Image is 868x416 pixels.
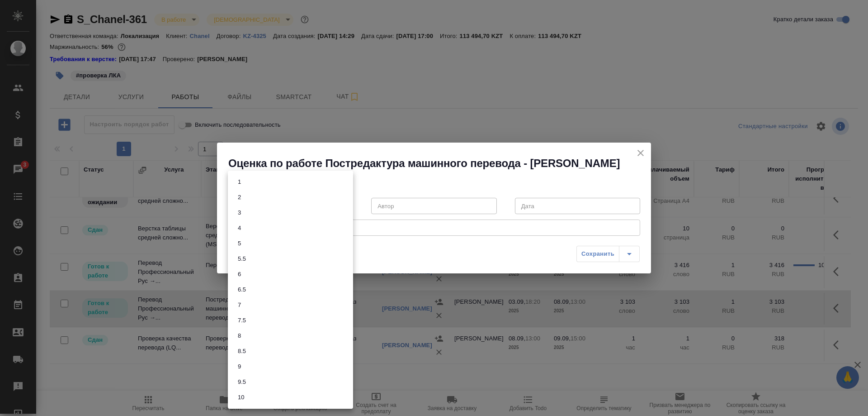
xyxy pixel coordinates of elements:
button: 7 [235,300,244,310]
button: 5 [235,239,244,249]
button: 5.5 [235,254,249,264]
button: 6 [235,269,244,279]
button: 3 [235,208,244,218]
button: 9 [235,362,244,372]
button: 7.5 [235,316,249,325]
button: 9.5 [235,377,249,387]
button: 10 [235,392,247,402]
button: 8.5 [235,346,249,356]
button: 6.5 [235,285,249,295]
button: 1 [235,177,244,187]
button: 4 [235,223,244,233]
button: 2 [235,192,244,202]
button: 8 [235,331,244,341]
